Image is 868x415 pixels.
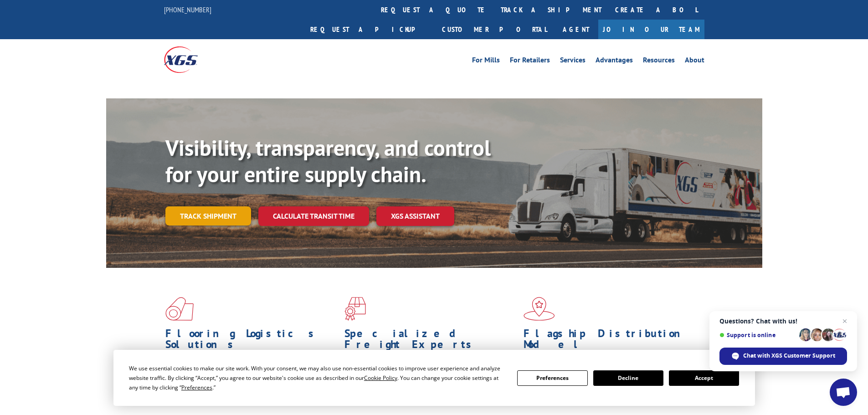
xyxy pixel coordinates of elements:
div: Chat with XGS Customer Support [719,348,847,365]
a: Calculate transit time [258,206,369,226]
a: Request a pickup [303,20,435,39]
a: XGS ASSISTANT [376,206,454,226]
h1: Flagship Distribution Model [524,328,696,354]
span: Cookie Policy [364,374,397,382]
a: Resources [643,56,675,67]
a: Services [560,56,586,67]
div: We use essential cookies to make our site work. With your consent, we may also use non-essential ... [129,364,506,392]
span: Close chat [839,316,850,327]
div: Open chat [830,379,857,406]
a: Customer Portal [435,20,554,39]
a: Join Our Team [598,20,704,39]
button: Accept [669,370,739,386]
a: About [685,56,704,67]
b: Visibility, transparency, and control for your entire supply chain. [165,133,491,188]
img: xgs-icon-flagship-distribution-model-red [524,297,555,321]
button: Preferences [517,370,587,386]
a: Agent [554,20,598,39]
a: Advantages [596,56,633,67]
span: Support is online [719,332,796,338]
h1: Flooring Logistics Solutions [165,328,338,354]
a: [PHONE_NUMBER] [164,5,211,14]
h1: Specialized Freight Experts [344,328,517,354]
div: Cookie Consent Prompt [113,350,755,406]
img: xgs-icon-focused-on-flooring-red [344,297,366,321]
button: Decline [593,370,663,386]
a: For Retailers [510,56,550,67]
span: Questions? Chat with us! [719,318,847,325]
a: Track shipment [165,206,251,225]
img: xgs-icon-total-supply-chain-intelligence-red [165,297,194,321]
span: Chat with XGS Customer Support [743,352,835,360]
span: Preferences [181,384,212,391]
a: For Mills [472,56,500,67]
